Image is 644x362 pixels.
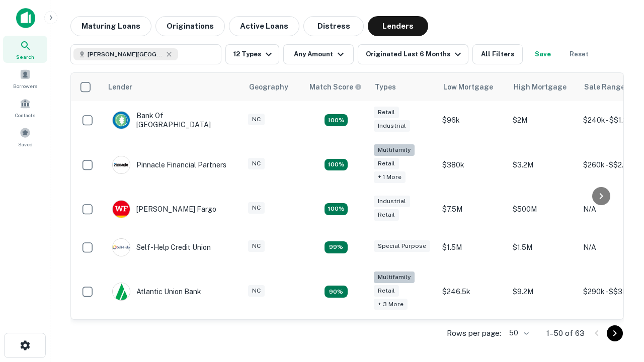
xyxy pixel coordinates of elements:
[303,73,369,101] th: Capitalize uses an advanced AI algorithm to match your search with the best lender. The match sco...
[113,112,130,129] img: picture
[3,36,47,63] a: Search
[447,327,501,339] p: Rows per page:
[248,202,265,214] div: NC
[472,44,523,64] button: All Filters
[303,16,364,36] button: Distress
[112,238,211,256] div: Self-help Credit Union
[546,327,585,339] p: 1–50 of 63
[366,48,464,60] div: Originated Last 6 Months
[102,73,243,101] th: Lender
[375,81,396,93] div: Types
[594,249,644,298] iframe: Chat Widget
[3,65,47,92] a: Borrowers
[155,16,225,36] button: Originations
[508,228,578,266] td: $1.5M
[607,325,623,341] button: Go to next page
[309,81,362,93] div: Capitalize uses an advanced AI algorithm to match your search with the best lender. The match sco...
[113,283,130,300] img: picture
[374,120,410,132] div: Industrial
[374,171,406,183] div: + 1 more
[16,53,34,61] span: Search
[112,156,226,174] div: Pinnacle Financial Partners
[505,326,530,340] div: 50
[248,158,265,169] div: NC
[374,196,410,207] div: Industrial
[374,209,399,221] div: Retail
[437,73,508,101] th: Low Mortgage
[113,239,130,256] img: picture
[15,111,35,119] span: Contacts
[358,44,468,64] button: Originated Last 6 Months
[368,16,428,36] button: Lenders
[508,101,578,139] td: $2M
[437,101,508,139] td: $96k
[584,81,625,93] div: Sale Range
[527,44,559,64] button: Save your search to get updates of matches that match your search criteria.
[225,44,279,64] button: 12 Types
[113,201,130,218] img: picture
[309,81,360,93] h6: Match Score
[248,114,265,125] div: NC
[325,241,348,253] div: Matching Properties: 11, hasApolloMatch: undefined
[374,271,415,283] div: Multifamily
[113,156,130,173] img: picture
[514,81,567,93] div: High Mortgage
[374,285,399,297] div: Retail
[437,266,508,317] td: $246.5k
[437,228,508,266] td: $1.5M
[508,73,578,101] th: High Mortgage
[70,16,151,36] button: Maturing Loans
[508,266,578,317] td: $9.2M
[112,111,233,129] div: Bank Of [GEOGRAPHIC_DATA]
[13,82,37,90] span: Borrowers
[229,16,299,36] button: Active Loans
[374,158,399,169] div: Retail
[88,50,163,59] span: [PERSON_NAME][GEOGRAPHIC_DATA], [GEOGRAPHIC_DATA]
[437,139,508,190] td: $380k
[325,203,348,215] div: Matching Properties: 14, hasApolloMatch: undefined
[374,299,408,310] div: + 3 more
[437,190,508,228] td: $7.5M
[108,81,132,93] div: Lender
[112,200,216,218] div: [PERSON_NAME] Fargo
[508,139,578,190] td: $3.2M
[18,140,33,148] span: Saved
[248,285,265,297] div: NC
[16,8,35,28] img: capitalize-icon.png
[325,114,348,126] div: Matching Properties: 15, hasApolloMatch: undefined
[325,159,348,171] div: Matching Properties: 20, hasApolloMatch: undefined
[325,286,348,298] div: Matching Properties: 10, hasApolloMatch: undefined
[374,144,415,156] div: Multifamily
[112,283,201,301] div: Atlantic Union Bank
[374,107,399,118] div: Retail
[443,81,493,93] div: Low Mortgage
[563,44,595,64] button: Reset
[508,190,578,228] td: $500M
[243,73,303,101] th: Geography
[369,73,437,101] th: Types
[283,44,354,64] button: Any Amount
[248,240,265,252] div: NC
[374,240,430,252] div: Special Purpose
[3,123,47,150] a: Saved
[3,94,47,121] a: Contacts
[249,81,288,93] div: Geography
